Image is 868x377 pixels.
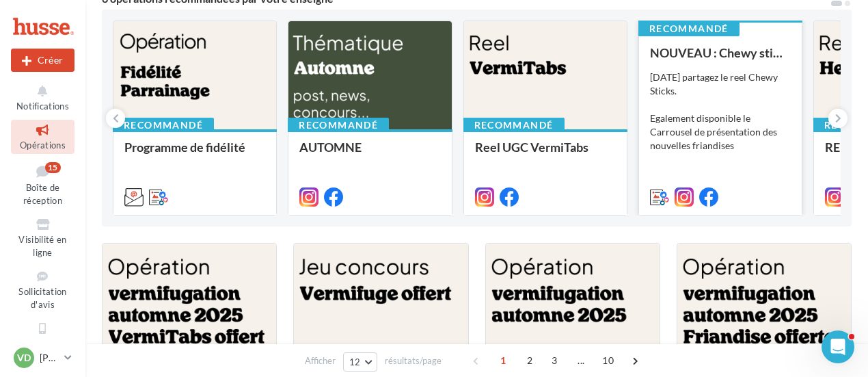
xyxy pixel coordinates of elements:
[20,140,66,151] span: Opérations
[475,140,616,168] div: Reel UGC VermiTabs
[570,350,592,372] span: ...
[11,81,74,114] button: Notifications
[11,159,74,209] a: Boîte de réception15
[385,354,442,367] span: résultats/page
[543,350,565,372] span: 3
[519,350,541,372] span: 2
[40,351,59,365] p: [PERSON_NAME]
[299,140,440,168] div: AUTOMNE
[305,354,336,367] span: Afficher
[16,101,69,112] span: Notifications
[650,46,791,60] div: NOUVEAU : Chewy sticks
[113,118,214,133] div: Recommandé
[11,266,74,313] a: Sollicitation d'avis
[11,49,74,72] button: Créer
[18,234,66,258] span: Visibilité en ligne
[343,352,378,372] button: 12
[11,318,74,352] a: SMS unitaire
[492,350,514,372] span: 1
[11,345,74,371] a: VD [PERSON_NAME]
[638,21,740,36] div: Recommandé
[11,120,74,153] a: Opérations
[288,118,389,133] div: Recommandé
[124,140,265,168] div: Programme de fidélité
[18,286,66,310] span: Sollicitation d'avis
[45,162,61,173] div: 15
[23,182,62,206] span: Boîte de réception
[650,70,791,153] div: [DATE] partagez le reel Chewy Sticks. Egalement disponible le Carrousel de présentation des nouve...
[349,356,361,367] span: 12
[463,118,565,133] div: Recommandé
[17,351,31,365] span: VD
[11,49,74,72] div: Nouvelle campagne
[11,214,74,261] a: Visibilité en ligne
[822,330,854,363] iframe: Intercom live chat
[597,350,619,372] span: 10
